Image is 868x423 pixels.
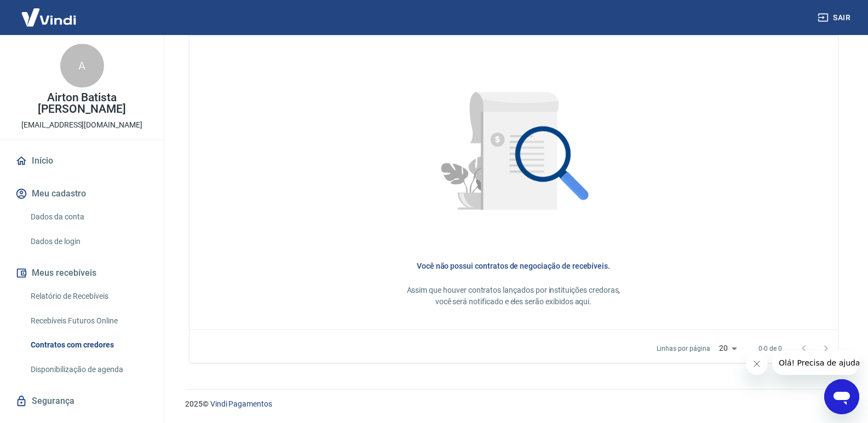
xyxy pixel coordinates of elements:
[60,44,104,88] div: A
[13,182,151,206] button: Meu cadastro
[26,230,151,253] a: Dados de login
[746,353,768,375] iframe: Fechar mensagem
[407,286,620,306] span: Assim que houver contratos lançados por instituições credoras, você será notificado e eles serão ...
[210,399,272,408] a: Vindi Pagamentos
[9,92,155,115] p: Airton Batista [PERSON_NAME]
[815,8,855,28] button: Sair
[715,340,741,356] div: 20
[758,344,782,354] p: 0-0 de 0
[13,149,151,173] a: Início
[412,54,615,256] img: Nenhum item encontrado
[13,1,84,34] img: Vindi
[13,261,151,285] button: Meus recebíveis
[26,206,151,228] a: Dados da conta
[26,358,151,381] a: Disponibilização de agenda
[21,119,142,131] p: [EMAIL_ADDRESS][DOMAIN_NAME]
[13,389,151,413] a: Segurança
[824,379,859,414] iframe: Botão para abrir a janela de mensagens
[7,8,92,16] span: Olá! Precisa de ajuda?
[657,344,710,354] p: Linhas por página
[185,398,842,410] p: 2025 ©
[26,310,151,332] a: Recebíveis Futuros Online
[207,260,820,271] h6: Você não possui contratos de negociação de recebíveis.
[26,285,151,308] a: Relatório de Recebíveis
[26,334,151,356] a: Contratos com credores
[772,351,859,375] iframe: Mensagem da empresa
